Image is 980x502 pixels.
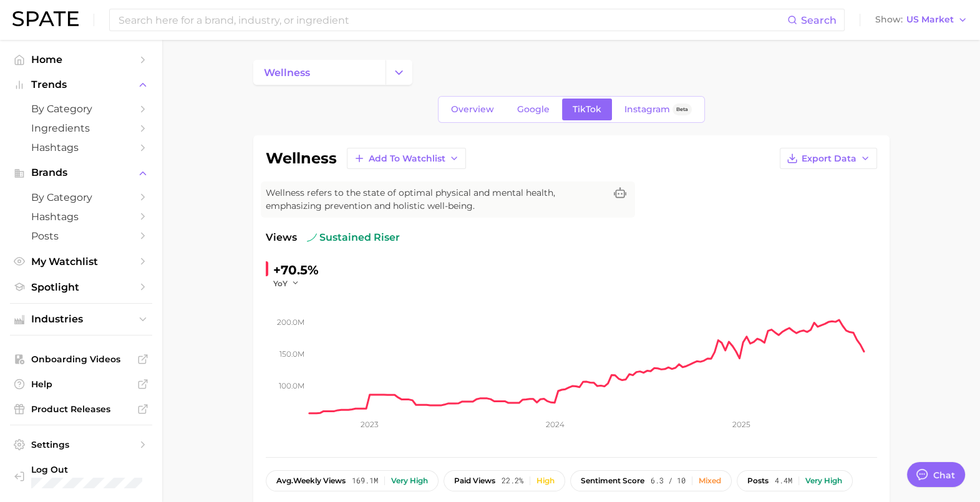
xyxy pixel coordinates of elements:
[10,50,152,69] a: Home
[802,153,856,164] span: Export Data
[737,470,853,491] button: posts4.4mVery high
[699,476,721,485] div: Mixed
[266,151,337,166] h1: wellness
[562,99,612,120] a: TikTok
[676,104,688,115] span: Beta
[31,122,131,134] span: Ingredients
[10,252,152,271] a: My Watchlist
[352,476,378,485] span: 169.1m
[31,379,131,390] span: Help
[747,476,769,485] span: posts
[31,211,131,223] span: Hashtags
[347,148,466,169] button: Add to Watchlist
[31,191,131,203] span: by Category
[31,439,131,450] span: Settings
[614,99,702,120] a: InstagramBeta
[805,476,842,485] div: Very high
[12,11,79,26] img: SPATE
[279,381,304,390] tspan: 100.0m
[10,118,152,138] a: Ingredients
[361,420,379,429] tspan: 2023
[10,310,152,329] button: Industries
[253,60,386,85] a: wellness
[276,476,346,485] span: weekly views
[10,99,152,118] a: by Category
[273,278,300,289] button: YoY
[624,104,670,115] span: Instagram
[906,16,954,23] span: US Market
[517,104,550,115] span: Google
[307,233,317,243] img: sustained riser
[266,230,297,245] span: Views
[507,99,560,120] a: Google
[10,460,152,492] a: Log out. Currently logged in with e-mail jefeinstein@elfbeauty.com.
[440,99,505,120] a: Overview
[10,226,152,246] a: Posts
[451,104,494,115] span: Overview
[31,281,131,293] span: Spotlight
[31,354,131,365] span: Onboarding Videos
[117,9,787,31] input: Search here for a brand, industry, or ingredient
[573,104,601,115] span: TikTok
[732,420,750,429] tspan: 2025
[875,16,903,23] span: Show
[10,278,152,297] a: Spotlight
[10,400,152,418] a: Product Releases
[391,476,428,485] div: Very high
[31,256,131,268] span: My Watchlist
[277,317,304,327] tspan: 200.0m
[279,349,304,359] tspan: 150.0m
[801,14,837,26] span: Search
[570,470,732,491] button: sentiment score6.3 / 10Mixed
[31,314,131,325] span: Industries
[454,476,495,485] span: paid views
[31,142,131,153] span: Hashtags
[780,148,877,169] button: Export Data
[10,435,152,454] a: Settings
[31,230,131,242] span: Posts
[775,476,792,485] span: 4.4m
[536,476,555,485] div: High
[266,186,605,213] span: Wellness refers to the state of optimal physical and mental health, emphasizing prevention and ho...
[546,420,565,429] tspan: 2024
[31,403,131,415] span: Product Releases
[10,163,152,182] button: Brands
[369,153,445,164] span: Add to Watchlist
[307,230,400,245] span: sustained riser
[10,207,152,226] a: Hashtags
[872,12,971,28] button: ShowUS Market
[10,138,152,157] a: Hashtags
[651,476,686,485] span: 6.3 / 10
[273,260,319,280] div: +70.5%
[386,60,412,85] button: Change Category
[31,103,131,115] span: by Category
[10,375,152,393] a: Help
[581,476,644,485] span: sentiment score
[10,188,152,207] a: by Category
[276,476,293,485] abbr: average
[31,79,131,90] span: Trends
[31,464,147,475] span: Log Out
[444,470,565,491] button: paid views22.2%High
[10,350,152,369] a: Onboarding Videos
[31,54,131,65] span: Home
[31,167,131,178] span: Brands
[264,67,310,79] span: wellness
[266,470,439,491] button: avg.weekly views169.1mVery high
[502,476,523,485] span: 22.2%
[273,278,288,289] span: YoY
[10,75,152,94] button: Trends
